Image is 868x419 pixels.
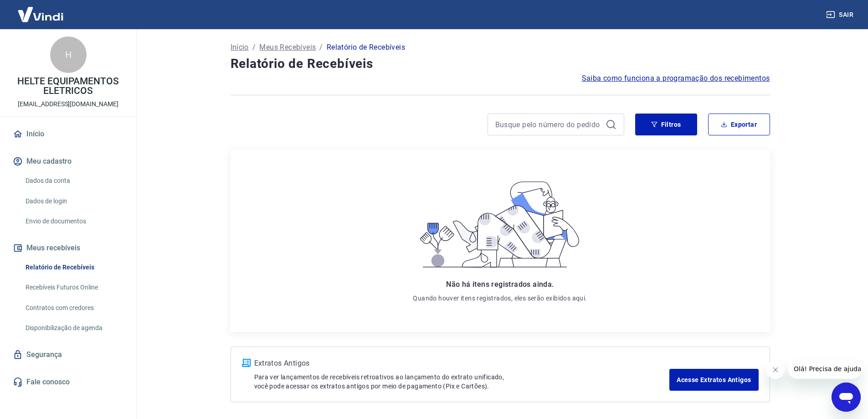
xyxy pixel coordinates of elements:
a: Dados de login [22,192,125,211]
span: Não há itens registrados ainda. [446,280,554,289]
iframe: Mensagem da empresa [788,359,861,379]
p: [EMAIL_ADDRESS][DOMAIN_NAME] [18,99,118,109]
p: / [252,42,256,53]
button: Meu cadastro [11,151,125,171]
a: Acesse Extratos Antigos [669,369,758,391]
p: / [319,42,323,53]
a: Início [231,42,249,53]
p: Relatório de Recebíveis [327,42,405,53]
a: Fale conosco [11,372,125,392]
a: Contratos com credores [22,299,125,317]
input: Busque pelo número do pedido [495,118,602,131]
p: Para ver lançamentos de recebíveis retroativos ao lançamento do extrato unificado, você pode aces... [254,372,670,391]
a: Dados da conta [22,171,125,190]
a: Saiba como funciona a programação dos recebimentos [582,73,770,84]
div: H [50,36,87,73]
span: Olá! Precisa de ajuda? [5,6,77,14]
img: ícone [242,359,251,367]
button: Exportar [708,114,770,135]
a: Envio de documentos [22,212,125,231]
h4: Relatório de Recebíveis [231,55,770,73]
p: Quando houver itens registrados, eles serão exibidos aqui. [413,294,587,303]
a: Disponibilização de agenda [22,319,125,337]
iframe: Fechar mensagem [766,361,785,379]
a: Meus Recebíveis [259,42,316,53]
button: Sair [824,6,857,23]
button: Meus recebíveis [11,238,125,258]
img: Vindi [11,0,70,28]
iframe: Botão para abrir a janela de mensagens [832,383,861,412]
a: Segurança [11,345,125,365]
a: Relatório de Recebíveis [22,258,125,277]
button: Filtros [635,114,697,135]
a: Recebíveis Futuros Online [22,278,125,297]
a: Início [11,124,125,144]
p: HELTE EQUIPAMENTOS ELETRICOS [7,77,129,96]
p: Extratos Antigos [254,358,670,369]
